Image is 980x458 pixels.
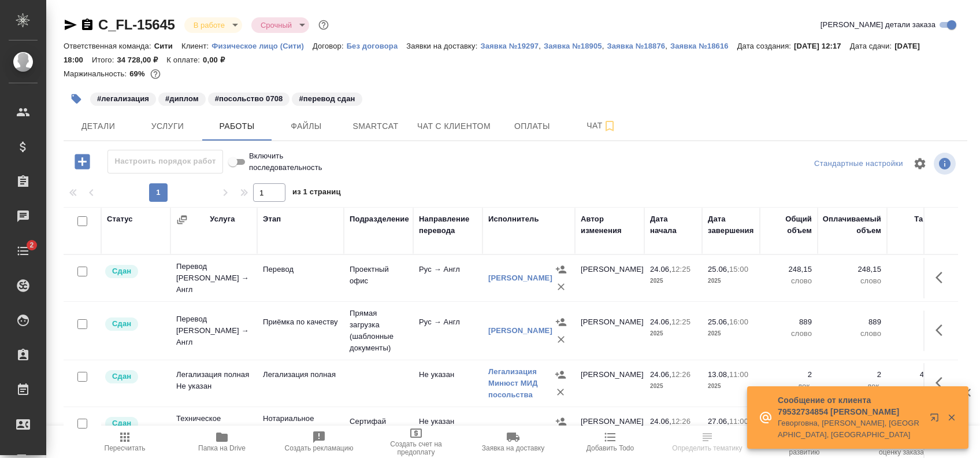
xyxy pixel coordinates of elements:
button: Назначить [552,366,569,383]
span: посольство 0708 [207,93,291,103]
span: легализация [89,93,157,103]
button: Добавить тэг [64,86,89,112]
p: 2025 [708,275,754,287]
p: 0,00 ₽ [203,56,233,64]
p: 11:00 [729,417,748,426]
span: Добавить Todo [586,444,634,452]
button: Удалить [552,278,570,296]
td: Сертифай [344,410,413,450]
span: Детали [70,119,126,134]
span: Определить тематику [672,444,742,452]
p: 24.06, [650,317,671,326]
button: Назначить [552,261,570,278]
p: 889 [766,316,812,328]
p: 69% [129,69,147,78]
div: Подразделение [350,213,409,225]
div: Тариф [914,213,939,225]
button: Папка на Drive [173,426,270,458]
p: Итого: [92,56,117,64]
a: Без договора [347,40,407,50]
p: 0,76 [893,264,939,275]
p: #диплом [165,93,199,105]
p: 27.06, [708,417,729,426]
td: [PERSON_NAME] [575,258,644,298]
td: [PERSON_NAME] [575,410,644,450]
span: Файлы [279,119,334,134]
svg: Подписаться [603,119,617,133]
button: Заявка №18905 [544,40,602,52]
div: Менеджер проверил работу исполнителя, передает ее на следующий этап [104,369,165,385]
button: Здесь прячутся важные кнопки [929,264,956,291]
span: Работы [209,119,265,134]
p: 2025 [708,381,754,392]
td: Не указан [413,363,482,404]
button: Сгруппировать [176,214,188,226]
div: Дата завершения [708,213,754,237]
p: Легализация полная [263,369,338,381]
p: #легализация [97,93,149,105]
button: Срочный [257,20,295,30]
p: , [602,42,607,50]
p: 24.06, [650,417,671,426]
p: Физическое лицо (Сити) [211,42,313,50]
div: Менеджер проверил работу исполнителя, передает ее на следующий этап [104,264,165,279]
p: Сдан [112,265,131,277]
div: Этап [263,213,281,225]
button: Заявка №19297 [480,40,539,52]
p: Дата сдачи: [850,42,894,50]
p: 15:00 [729,265,748,274]
p: #перевод сдан [299,93,355,105]
p: док. [823,381,881,392]
p: , [539,42,544,50]
p: слово [766,328,812,339]
div: Услуга [210,213,235,225]
p: 12:26 [671,370,691,379]
p: Заявка №18876 [607,42,665,50]
button: В работе [190,20,228,30]
td: Проектный офис [344,258,413,298]
p: Приёмка по качеству [263,316,338,328]
span: Папка на Drive [198,444,246,452]
button: Удалить [552,331,570,348]
p: 2 [766,369,812,381]
a: [PERSON_NAME] [488,274,552,282]
div: Менеджер проверил работу исполнителя, передает ее на следующий этап [104,416,165,431]
span: 2 [23,239,40,251]
button: Открыть в новой вкладке [923,406,951,434]
span: Чат с клиентом [417,119,491,134]
p: Заявки на доставку: [406,42,480,50]
div: Статус [107,213,133,225]
p: RUB [893,381,939,392]
button: Скопировать ссылку [80,18,94,32]
p: 2025 [650,328,696,339]
span: Настроить таблицу [906,150,934,178]
p: 25.06, [708,265,729,274]
button: Пересчитать [76,426,173,458]
p: Договор: [313,42,347,50]
p: Дата создания: [737,42,794,50]
p: 25.06, [708,317,729,326]
button: Здесь прячутся важные кнопки [929,369,956,397]
div: split button [811,155,906,173]
p: 248,15 [766,264,812,275]
p: слово [766,275,812,287]
div: Автор изменения [581,213,639,237]
p: К оплате: [166,56,203,64]
div: Общий объем [766,213,812,237]
p: 24.06, [650,265,671,274]
p: Заявка №19297 [480,42,539,50]
td: Техническое обеспечение нотари... [170,407,257,453]
span: Включить последовательность [249,150,351,173]
td: Не указан [413,410,482,450]
button: Создать рекламацию [270,426,367,458]
div: Направление перевода [419,213,477,237]
p: 12:25 [671,317,691,326]
p: Без договора [347,42,407,50]
button: Доп статусы указывают на важность/срочность заказа [316,17,331,32]
div: Менеджер проверил работу исполнителя, передает ее на следующий этап [104,316,165,332]
span: Создать счет на предоплату [374,440,458,456]
td: Легализация полная Не указан [170,363,257,404]
p: Маржинальность: [64,69,129,78]
p: 11:00 [729,370,748,379]
span: Заявка на доставку [482,444,544,452]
